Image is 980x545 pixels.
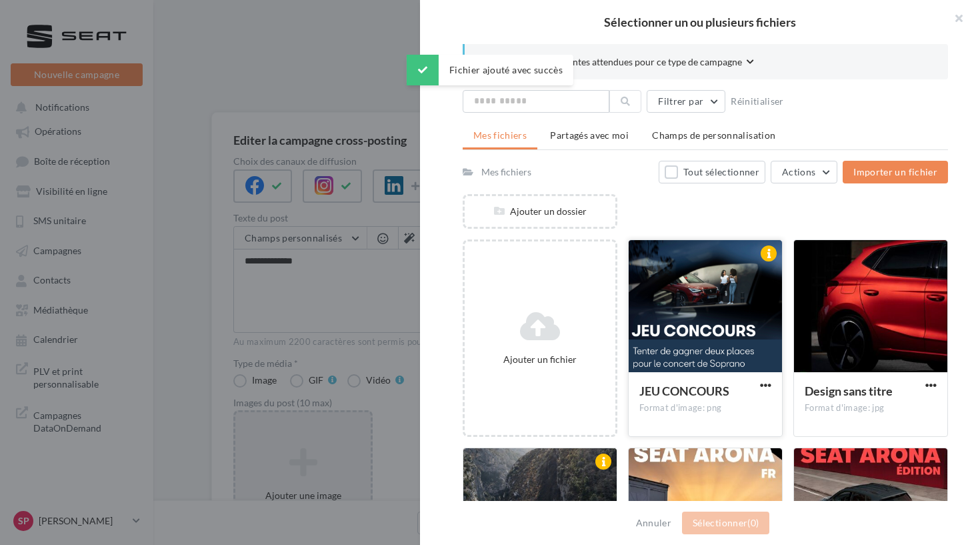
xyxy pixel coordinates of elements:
span: Design sans titre [805,384,893,398]
span: Importer un fichier [853,166,937,177]
button: Actions [771,161,837,183]
h2: Sélectionner un ou plusieurs fichiers [441,16,959,28]
div: Fichier ajouté avec succès [407,55,573,85]
button: Sélectionner(0) [682,512,769,534]
span: Actions [782,166,815,177]
button: Réinitialiser [725,93,789,109]
span: Mes fichiers [473,129,527,141]
div: Ajouter un dossier [465,205,615,218]
button: Consulter les contraintes attendues pour ce type de campagne [486,55,754,71]
button: Tout sélectionner [659,161,765,183]
button: Annuler [631,515,677,531]
span: JEU CONCOURS [639,384,729,398]
button: Importer un fichier [843,161,948,183]
button: Filtrer par [647,90,725,113]
div: Format d'image: jpg [805,402,937,414]
span: Champs de personnalisation [652,129,775,141]
span: Consulter les contraintes attendues pour ce type de campagne [486,55,742,69]
div: Ajouter un fichier [470,353,610,366]
div: Mes fichiers [481,165,531,179]
span: (0) [747,517,759,528]
span: Partagés avec moi [550,129,629,141]
div: Format d'image: png [639,402,771,414]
